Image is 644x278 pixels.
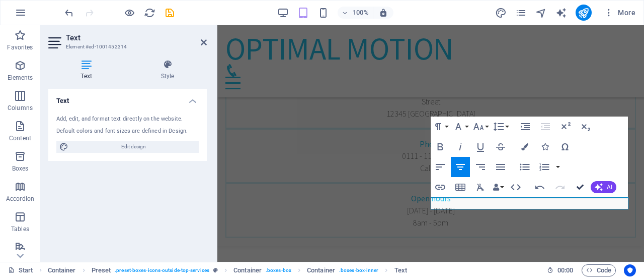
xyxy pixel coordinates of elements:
i: On resize automatically adjust zoom level to fit chosen device. [379,8,388,17]
button: Usercentrics [624,264,636,276]
span: AI [607,184,612,190]
i: AI Writer [555,7,567,19]
button: Data Bindings [491,177,505,197]
button: Insert Table [451,177,470,197]
button: Icons [535,137,554,157]
i: Save (Ctrl+S) [164,7,176,19]
h4: Text [48,89,207,107]
button: Ordered List [554,157,562,177]
button: Line Height [491,117,510,137]
h2: Text [66,33,207,42]
button: Click here to leave preview mode and continue editing [123,7,135,19]
button: Edit design [56,141,199,153]
span: Click to select. Double-click to edit [233,264,262,276]
button: Decrease Indent [536,117,555,137]
button: pages [515,7,527,19]
p: Elements [8,74,33,82]
button: Superscript [556,117,575,137]
p: Favorites [7,43,33,51]
button: design [495,7,507,19]
button: Code [582,264,616,276]
button: Underline (Ctrl+U) [471,137,490,157]
button: Unordered List [515,157,534,177]
button: Colors [515,137,534,157]
h4: Text [48,60,128,81]
h3: Element #ed-1001452314 [66,42,187,51]
i: Design (Ctrl+Alt+Y) [495,7,507,19]
span: Click to select. Double-click to edit [394,264,407,276]
span: Click to select. Double-click to edit [48,264,76,276]
p: Columns [8,104,33,112]
span: Click to select. Double-click to edit [307,264,335,276]
p: Boxes [12,164,29,173]
span: . preset-boxes-icons-outside-top-services [115,264,209,276]
i: Undo: Change text (Ctrl+Z) [63,7,75,19]
div: Add, edit, and format text directly on the website. [56,115,199,124]
h6: 100% [353,7,369,19]
button: Align Justify [491,157,510,177]
i: Publish [578,7,589,19]
button: Subscript [576,117,595,137]
button: text_generator [555,7,568,19]
span: . boxes-box [266,264,291,276]
button: Insert Link [431,177,450,197]
button: publish [576,5,592,21]
button: Italic (Ctrl+I) [451,137,470,157]
button: undo [63,7,75,19]
p: Content [9,134,31,142]
nav: breadcrumb [48,264,407,276]
p: Accordion [6,195,34,203]
button: Align Right [471,157,490,177]
button: 100% [338,7,373,19]
span: Edit design [71,141,196,153]
span: Code [586,264,611,276]
button: Align Left [431,157,450,177]
button: save [164,7,176,19]
button: HTML [506,177,525,197]
button: Ordered List [535,157,554,177]
button: Redo (Ctrl+Shift+Z) [550,177,570,197]
button: Paragraph Format [431,117,450,137]
button: reload [143,7,155,19]
span: More [604,8,635,18]
button: Special Characters [555,137,575,157]
i: Pages (Ctrl+Alt+S) [515,7,527,19]
button: AI [591,181,616,193]
button: Strikethrough [491,137,510,157]
button: Font Family [451,117,470,137]
button: Undo (Ctrl+Z) [530,177,549,197]
span: : [565,266,566,274]
iframe: To enrich screen reader interactions, please activate Accessibility in Grammarly extension settings [217,25,644,262]
h6: Session time [547,264,574,276]
span: Click to select. Double-click to edit [92,264,111,276]
button: Align Center [451,157,470,177]
button: Clear Formatting [471,177,490,197]
p: Tables [11,225,29,233]
h4: Style [128,60,207,81]
div: Default colors and font sizes are defined in Design. [56,127,199,136]
i: This element is a customizable preset [213,267,218,273]
span: 00 00 [557,264,573,276]
button: navigator [535,7,547,19]
button: More [600,5,639,21]
button: Font Size [471,117,490,137]
button: Bold (Ctrl+B) [431,137,450,157]
span: . boxes-box-inner [339,264,379,276]
button: Confirm (Ctrl+⏎) [571,177,590,197]
i: Navigator [535,7,547,19]
a: Click to cancel selection. Double-click to open Pages [8,264,33,276]
button: Increase Indent [516,117,535,137]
